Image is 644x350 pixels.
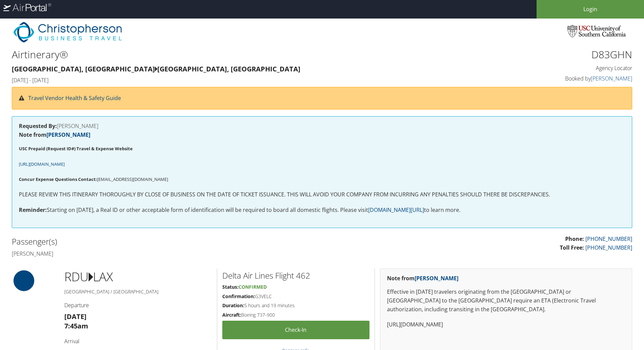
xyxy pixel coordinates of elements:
span: [EMAIL_ADDRESS][DOMAIN_NAME] [19,176,168,182]
h4: [PERSON_NAME] [19,123,625,129]
h4: [PERSON_NAME] [12,250,317,257]
a: Travel Vendor Health & Safety Guide [28,94,121,102]
strong: Status: [222,284,238,290]
h4: Arrival [64,338,212,345]
strong: Requested By: [19,122,57,130]
p: PLEASE REVIEW THIS ITINERARY THOROUGHLY BY CLOSE OF BUSINESS ON THE DATE OF TICKET ISSUANCE. THIS... [19,190,625,199]
a: Check-in [222,321,369,339]
strong: Toll Free: [560,244,584,251]
a: [PERSON_NAME] [46,131,90,138]
a: [PHONE_NUMBER] [585,235,632,243]
strong: Confirmation: [222,293,255,299]
h4: Booked by [485,75,632,82]
span: Confirmed [238,284,267,290]
strong: Note from [387,275,458,282]
p: [URL][DOMAIN_NAME] [387,320,625,329]
span: [URL][DOMAIN_NAME] [19,161,65,167]
h5: Boeing 737-900 [222,312,369,318]
strong: Reminder: [19,206,47,214]
a: [DOMAIN_NAME][URL] [368,206,424,214]
h1: RDU LAX [64,268,212,285]
a: [URL][DOMAIN_NAME] [19,160,65,167]
h4: Agency Locator [485,64,632,72]
strong: Note from [19,131,90,138]
p: Starting on [DATE], a Real ID or other acceptable form of identification will be required to boar... [19,206,625,215]
h2: Delta Air Lines Flight 462 [222,270,369,281]
a: [PERSON_NAME] [591,75,632,82]
a: [PHONE_NUMBER] [585,244,632,251]
h1: D83GHN [485,47,632,62]
strong: [DATE] [64,312,87,321]
h1: Airtinerary® [12,47,475,62]
a: [PERSON_NAME] [415,275,458,282]
strong: USC Prepaid (Request ID#) Travel & Expense Website [19,146,133,152]
h5: [GEOGRAPHIC_DATA] / [GEOGRAPHIC_DATA] [64,288,212,295]
p: Effective in [DATE] travelers originating from the [GEOGRAPHIC_DATA] or [GEOGRAPHIC_DATA] to the ... [387,288,625,314]
strong: Concur Expense Questions Contact: [19,176,97,182]
h2: Passenger(s) [12,236,317,247]
h5: 5 hours and 19 minutes [222,302,369,309]
strong: Aircraft: [222,312,241,318]
h4: Departure [64,301,212,309]
strong: [GEOGRAPHIC_DATA], [GEOGRAPHIC_DATA] [GEOGRAPHIC_DATA], [GEOGRAPHIC_DATA] [12,64,300,73]
h4: [DATE] - [DATE] [12,76,475,84]
strong: 7:45am [64,321,88,330]
h5: G3VELC [222,293,369,300]
strong: Phone: [565,235,584,243]
strong: Duration: [222,302,244,309]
